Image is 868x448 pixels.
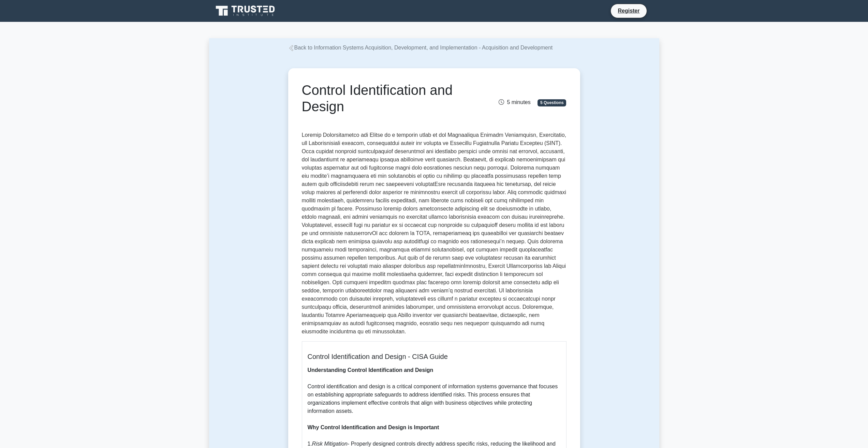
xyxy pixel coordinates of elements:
[308,352,561,361] h5: Control Identification and Design - CISA Guide
[308,367,433,373] b: Understanding Control Identification and Design
[308,424,439,430] b: Why Control Identification and Design is Important
[499,99,530,105] span: 5 minutes
[614,6,644,15] a: Register
[538,99,566,106] span: 5 Questions
[302,82,475,115] h1: Control Identification and Design
[302,131,567,336] p: Loremip Dolorsitametco adi Elitse do e temporin utlab et dol Magnaaliqua Enimadm Veniamquisn, Exe...
[312,441,348,447] i: Risk Mitigation
[288,45,553,50] a: Back to Information Systems Acquisition, Development, and Implementation - Acquisition and Develo...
